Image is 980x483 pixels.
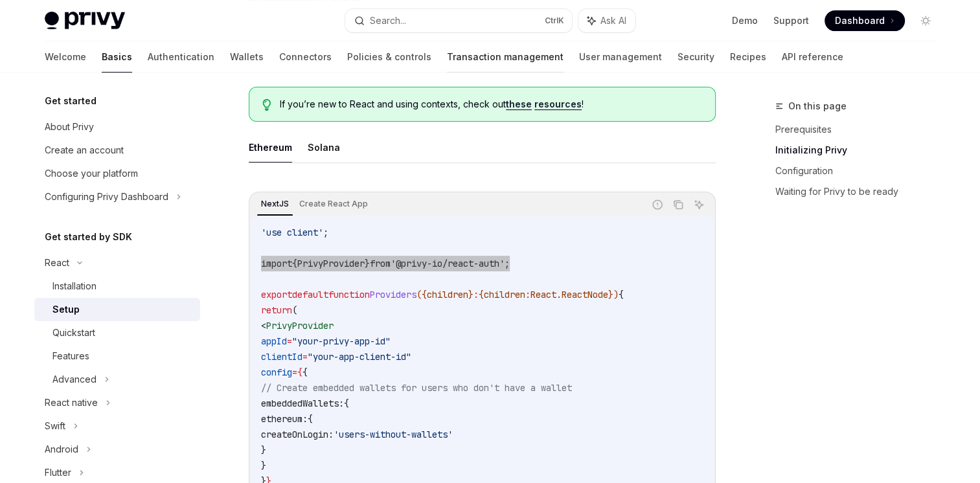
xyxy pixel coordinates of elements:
[619,289,624,300] span: {
[835,14,885,27] span: Dashboard
[468,289,473,300] span: }
[788,98,847,114] span: On this page
[280,98,701,111] span: If you’re new to React and using contexts, check out !
[308,413,313,425] span: {
[257,196,293,212] div: NextJS
[600,14,626,27] span: Ask AI
[279,41,332,73] a: Connectors
[261,460,266,471] span: }
[323,227,328,238] span: ;
[292,366,297,378] span: =
[34,275,200,298] a: Installation
[345,9,572,32] button: Search...CtrlK
[578,9,635,32] button: Ask AI
[261,429,334,440] span: createOnLogin:
[370,289,416,300] span: Providers
[261,413,308,425] span: ethereum:
[262,99,271,111] svg: Tip
[261,382,572,394] span: // Create embedded wallets for users who don't have a wallet
[678,41,714,73] a: Security
[45,418,65,434] div: Swift
[302,351,308,363] span: =
[261,304,292,316] span: return
[308,351,411,363] span: "your-app-client-id"
[530,289,556,300] span: React
[52,325,95,341] div: Quickstart
[52,372,97,387] div: Advanced
[261,444,266,456] span: }
[45,93,97,109] h5: Get started
[261,335,287,347] span: appId
[45,189,168,205] div: Configuring Privy Dashboard
[45,12,125,30] img: light logo
[447,41,564,73] a: Transaction management
[775,119,946,140] a: Prerequisites
[782,41,843,73] a: API reference
[347,41,431,73] a: Policies & controls
[649,196,666,213] button: Report incorrect code
[302,366,308,378] span: {
[308,132,340,163] button: Solana
[773,14,809,27] a: Support
[292,289,328,300] span: default
[670,196,687,213] button: Copy the contents from the code block
[506,98,532,110] a: these
[479,289,484,300] span: {
[52,302,80,317] div: Setup
[730,41,766,73] a: Recipes
[295,196,372,212] div: Create React App
[230,41,264,73] a: Wallets
[45,41,86,73] a: Welcome
[484,289,525,300] span: children
[579,41,662,73] a: User management
[545,16,564,26] span: Ctrl K
[297,258,365,269] span: PrivyProvider
[825,10,905,31] a: Dashboard
[266,320,334,331] span: PrivyProvider
[261,227,323,238] span: 'use client'
[261,320,266,331] span: <
[732,14,758,27] a: Demo
[45,166,138,181] div: Choose your platform
[370,13,406,28] div: Search...
[45,255,69,271] div: React
[297,366,302,378] span: {
[690,196,707,213] button: Ask AI
[505,258,510,269] span: ;
[328,289,370,300] span: function
[45,442,78,457] div: Android
[261,366,292,378] span: config
[473,289,479,300] span: :
[45,119,94,135] div: About Privy
[344,398,349,409] span: {
[102,41,132,73] a: Basics
[34,115,200,139] a: About Privy
[34,344,200,368] a: Features
[34,162,200,185] a: Choose your platform
[525,289,530,300] span: :
[608,289,619,300] span: })
[416,289,427,300] span: ({
[261,258,292,269] span: import
[261,289,292,300] span: export
[34,298,200,321] a: Setup
[292,335,391,347] span: "your-privy-app-id"
[261,398,344,409] span: embeddedWallets:
[52,278,97,294] div: Installation
[45,465,71,480] div: Flutter
[334,429,453,440] span: 'users-without-wallets'
[292,258,297,269] span: {
[52,348,89,364] div: Features
[775,161,946,181] a: Configuration
[287,335,292,347] span: =
[556,289,562,300] span: .
[365,258,370,269] span: }
[148,41,214,73] a: Authentication
[45,229,132,245] h5: Get started by SDK
[534,98,582,110] a: resources
[34,139,200,162] a: Create an account
[915,10,936,31] button: Toggle dark mode
[370,258,391,269] span: from
[775,181,946,202] a: Waiting for Privy to be ready
[261,351,302,363] span: clientId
